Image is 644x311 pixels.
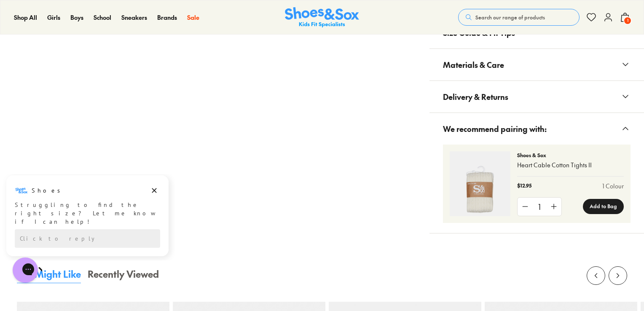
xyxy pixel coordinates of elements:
div: Struggling to find the right size? Let me know if I can help! [15,27,160,52]
div: 1 [533,198,546,216]
p: Heart Cable Cotton Tights II [517,161,624,169]
span: Shop All [14,13,37,21]
a: Sale [187,13,199,22]
a: School [94,13,111,22]
div: Reply to the campaigns [15,55,160,74]
img: SNS_Logo_Responsive.svg [285,7,359,28]
a: Boys [70,13,83,22]
span: 1 [623,16,632,25]
span: Brands [157,13,177,21]
span: We recommend pairing with: [443,116,547,141]
button: Add to Bag [583,199,624,214]
img: Shoes logo [15,10,28,23]
span: Girls [47,13,60,21]
button: Delivery & Returns [429,81,644,113]
span: Boys [70,13,83,21]
span: Delivery & Returns [443,84,508,109]
p: $12.95 [517,182,531,190]
a: 1 Colour [602,182,624,190]
h3: Shoes [32,12,65,21]
a: Shop All [14,13,37,22]
button: 1 [620,8,630,27]
span: Sale [187,13,199,21]
button: We recommend pairing with: [429,113,644,145]
a: Sneakers [121,13,147,22]
div: Message from Shoes. Struggling to find the right size? Let me know if I can help! [6,10,169,52]
span: School [94,13,111,21]
button: Dismiss campaign [148,11,160,22]
a: Girls [47,13,60,22]
button: Recently Viewed [88,267,159,283]
span: Sneakers [121,13,147,21]
button: You Might Like [17,267,81,283]
iframe: Gorgias live chat messenger [8,255,42,286]
div: Campaign message [6,1,169,82]
button: Materials & Care [429,49,644,80]
span: Materials & Care [443,52,504,77]
button: Search our range of products [458,9,580,26]
span: Search our range of products [475,13,545,21]
a: Brands [157,13,177,22]
a: Shoes & Sox [285,7,359,28]
p: Shoes & Sox [517,151,624,159]
img: 4-380965_1 [450,151,510,216]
